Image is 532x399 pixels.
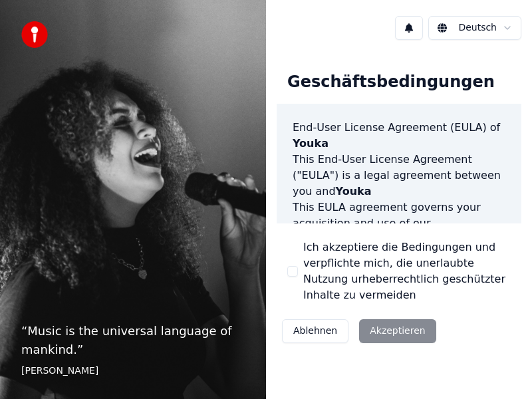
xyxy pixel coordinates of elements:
[303,239,511,303] label: Ich akzeptiere die Bedingungen und verpflichte mich, die unerlaubte Nutzung urheberrechtlich gesc...
[282,319,348,343] button: Ablehnen
[293,152,505,199] p: This End-User License Agreement ("EULA") is a legal agreement between you and
[293,137,329,150] span: Youka
[293,120,505,152] h3: End-User License Agreement (EULA) of
[277,61,505,104] div: Geschäftsbedingungen
[293,199,505,295] p: This EULA agreement governs your acquisition and use of our software ("Software") directly from o...
[21,322,245,359] p: “ Music is the universal language of mankind. ”
[21,364,245,378] footer: [PERSON_NAME]
[336,185,372,198] span: Youka
[21,21,48,48] img: youka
